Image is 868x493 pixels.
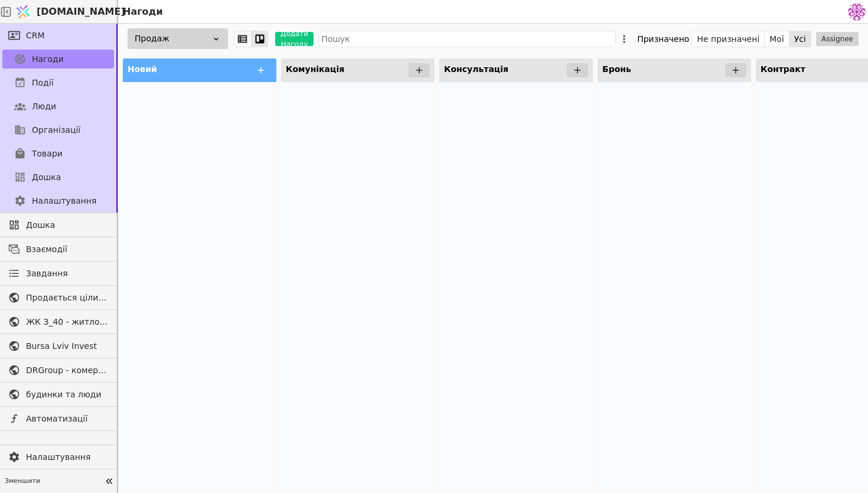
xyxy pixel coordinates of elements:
input: Пошук [318,31,616,47]
a: будинки та люди [2,385,114,404]
span: Люди [32,100,56,113]
a: Події [2,73,114,92]
span: будинки та люди [26,388,108,401]
span: Взаємодії [26,243,108,256]
span: ЖК З_40 - житлова та комерційна нерухомість класу Преміум [26,316,108,328]
span: Продається цілий будинок [PERSON_NAME] нерухомість [26,292,108,304]
a: Нагоди [2,50,114,68]
span: Новий [128,64,157,74]
button: Не призначені [692,31,765,47]
span: Комунікація [286,64,344,74]
span: Бронь [602,64,631,74]
span: Дошка [26,219,108,231]
a: Автоматизації [2,409,114,428]
a: Взаємодії [2,240,114,259]
img: 137b5da8a4f5046b86490006a8dec47a [848,3,866,21]
span: Bursa Lviv Invest [26,340,108,352]
a: Товари [2,144,114,163]
button: Усі [789,31,811,47]
h2: Нагоди [118,5,163,19]
span: Організації [32,124,80,136]
span: Консультація [444,64,508,74]
span: Нагоди [32,53,64,66]
a: CRM [2,26,114,45]
span: [DOMAIN_NAME] [37,5,125,19]
button: Додати Нагоду [275,32,314,46]
div: Призначено [637,31,689,47]
span: CRM [26,30,45,42]
a: [DOMAIN_NAME] [12,1,118,23]
span: Дошка [32,171,61,184]
a: Завдання [2,264,114,283]
img: Logo [14,1,32,23]
span: Контракт [761,64,805,74]
span: Товари [32,148,63,160]
a: Люди [2,97,114,116]
span: Зменшити [5,476,101,487]
button: Assignee [816,32,859,46]
span: Налаштування [32,195,96,207]
a: Налаштування [2,448,114,466]
span: Завдання [26,267,68,280]
span: Автоматизації [26,413,108,425]
a: Дошка [2,168,114,187]
a: Додати Нагоду [268,32,314,46]
span: DRGroup - комерційна нерухоомість [26,364,108,377]
a: Продається цілий будинок [PERSON_NAME] нерухомість [2,288,114,307]
a: DRGroup - комерційна нерухоомість [2,361,114,380]
a: Дошка [2,216,114,234]
a: Bursa Lviv Invest [2,337,114,355]
span: Налаштування [26,451,108,463]
button: Мої [765,31,789,47]
a: Налаштування [2,191,114,210]
span: Події [32,77,54,89]
a: ЖК З_40 - житлова та комерційна нерухомість класу Преміум [2,312,114,331]
div: Продаж [128,28,228,49]
a: Організації [2,120,114,139]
